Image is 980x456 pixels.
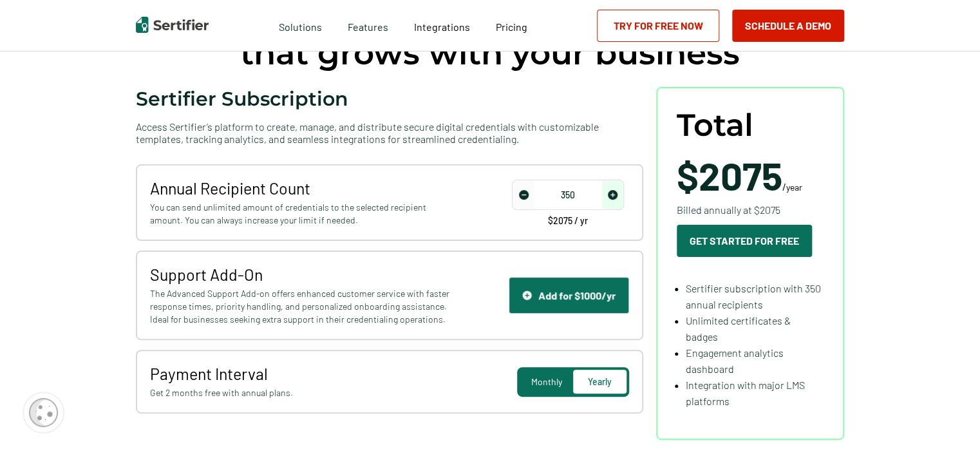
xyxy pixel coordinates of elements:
span: Billed annually at $2075 [677,202,780,218]
img: Sertifier | Digital Credentialing Platform [136,17,209,33]
span: Integration with major LMS platforms [686,379,805,407]
span: Get 2 months free with annual plans. [150,386,453,399]
span: Access Sertifier’s platform to create, manage, and distribute secure digital credentials with cus... [136,120,643,145]
span: Total [677,108,753,143]
span: Sertifier Subscription [136,87,348,111]
span: Integrations [414,21,470,33]
span: Support Add-On [150,265,453,284]
a: Pricing [496,17,527,33]
span: Annual Recipient Count [150,178,453,198]
img: Support Icon [522,290,532,300]
a: Integrations [414,17,470,33]
span: decrease number [513,181,534,209]
button: Get Started For Free [677,225,812,257]
button: Support IconAdd for $1000/yr [509,277,629,314]
img: Increase Icon [608,190,617,200]
span: Solutions [279,17,322,33]
iframe: Chat Widget [916,394,980,456]
span: $2075 / yr [548,216,588,225]
span: Features [348,17,388,33]
span: Monthly [531,376,562,387]
span: Payment Interval [150,364,453,383]
span: Yearly [588,376,612,387]
span: The Advanced Support Add-on offers enhanced customer service with faster response times, priority... [150,287,453,326]
div: Add for $1000/yr [522,289,616,301]
span: Sertifier subscription with 350 annual recipients [686,282,821,310]
span: Engagement analytics dashboard [686,347,784,375]
button: Schedule a Demo [732,10,844,42]
img: Cookie Popup Icon [29,398,58,427]
span: / [677,156,802,195]
span: Unlimited certificates & badges [686,314,791,343]
span: year [786,182,802,193]
span: Pricing [496,21,527,33]
span: You can send unlimited amount of credentials to the selected recipient amount. You can always inc... [150,201,453,227]
span: increase number [602,181,623,209]
img: Decrease Icon [519,190,529,200]
span: $2075 [677,152,782,198]
a: Try for Free Now [597,10,719,42]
